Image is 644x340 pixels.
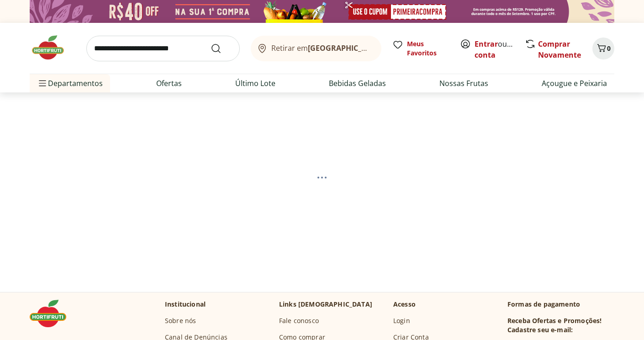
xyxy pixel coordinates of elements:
[30,34,75,61] img: Hortifruti
[165,300,206,309] p: Institucional
[439,78,488,89] a: Nossas Frutas
[475,39,498,49] a: Entrar
[393,300,416,309] p: Acesso
[507,300,614,309] p: Formas de pagamento
[211,43,232,54] button: Submit Search
[37,72,48,94] button: Menu
[308,43,462,53] b: [GEOGRAPHIC_DATA]/[GEOGRAPHIC_DATA]
[538,39,581,60] a: Comprar Novamente
[542,78,607,89] a: Açougue e Peixaria
[30,300,75,327] img: Hortifruti
[329,78,386,89] a: Bebidas Geladas
[279,300,372,309] p: Links [DEMOGRAPHIC_DATA]
[271,44,372,52] span: Retirar em
[393,316,410,325] a: Login
[251,36,381,61] button: Retirar em[GEOGRAPHIC_DATA]/[GEOGRAPHIC_DATA]
[86,36,240,61] input: search
[235,78,275,89] a: Último Lote
[607,44,611,53] span: 0
[156,78,182,89] a: Ofertas
[279,316,319,325] a: Fale conosco
[475,39,525,60] a: Criar conta
[592,38,614,59] button: Carrinho
[37,72,103,94] span: Departamentos
[507,325,573,335] h3: Cadastre seu e-mail:
[165,316,196,325] a: Sobre nós
[475,38,515,60] span: ou
[407,39,449,58] span: Meus Favoritos
[392,39,449,58] a: Meus Favoritos
[507,316,602,325] h3: Receba Ofertas e Promoções!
